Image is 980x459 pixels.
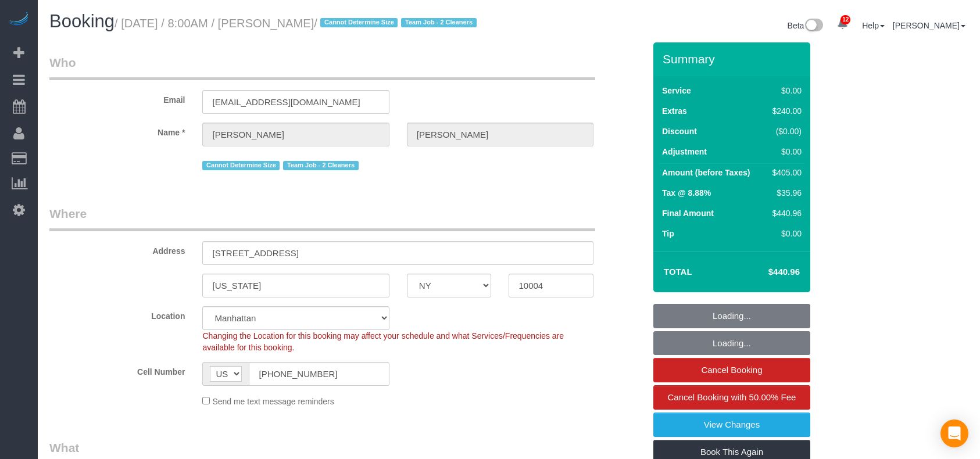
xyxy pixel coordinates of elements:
[314,17,480,30] span: /
[115,17,480,30] small: / [DATE] / 8:00AM / [PERSON_NAME]
[41,90,194,106] label: Email
[734,267,800,277] h4: $440.96
[840,15,850,24] span: 12
[668,392,796,402] span: Cancel Booking with 50.00% Fee
[49,54,595,80] legend: Who
[768,187,802,199] div: $35.96
[662,207,714,219] label: Final Amount
[41,241,194,257] label: Address
[41,123,194,138] label: Name *
[768,146,802,157] div: $0.00
[662,85,691,96] label: Service
[49,11,115,31] span: Booking
[662,167,750,178] label: Amount (before Taxes)
[940,419,968,447] div: Open Intercom Messenger
[768,85,802,96] div: $0.00
[249,362,389,386] input: Cell Number
[662,125,697,137] label: Discount
[407,123,593,146] input: Last Name
[768,105,802,117] div: $240.00
[768,167,802,178] div: $405.00
[202,274,389,297] input: City
[662,187,711,199] label: Tax @ 8.88%
[862,21,885,30] a: Help
[7,12,30,28] img: Automaid Logo
[662,105,687,117] label: Extras
[663,52,804,66] h3: Summary
[202,90,389,114] input: Email
[283,161,358,170] span: Team Job - 2 Cleaners
[653,413,810,437] a: View Changes
[509,274,593,297] input: Zip Code
[41,306,194,322] label: Location
[41,362,194,378] label: Cell Number
[831,12,854,37] a: 12
[662,146,707,157] label: Adjustment
[768,228,802,239] div: $0.00
[768,125,802,137] div: ($0.00)
[662,228,674,239] label: Tip
[401,18,476,27] span: Team Job - 2 Cleaners
[788,21,824,30] a: Beta
[653,385,810,410] a: Cancel Booking with 50.00% Fee
[202,161,280,170] span: Cannot Determine Size
[653,358,810,382] a: Cancel Booking
[768,207,802,219] div: $440.96
[202,331,564,352] span: Changing the Location for this booking may affect your schedule and what Services/Frequencies are...
[320,18,398,27] span: Cannot Determine Size
[49,205,595,231] legend: Where
[202,123,389,146] input: First Name
[804,19,823,34] img: New interface
[664,267,692,277] strong: Total
[212,397,334,406] span: Send me text message reminders
[893,21,965,30] a: [PERSON_NAME]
